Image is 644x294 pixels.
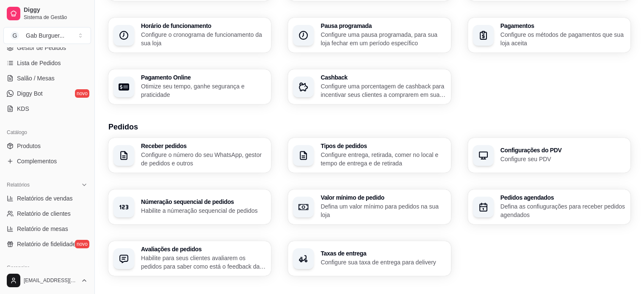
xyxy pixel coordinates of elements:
a: Lista de Pedidos [3,56,91,70]
h3: Avaliações de pedidos [141,246,266,252]
p: Configure entrega, retirada, comer no local e tempo de entrega e de retirada [321,151,445,168]
button: Taxas de entregaConfigure sua taxa de entrega para delivery [288,241,451,276]
h3: Pagamentos [500,23,625,29]
span: Complementos [17,157,57,165]
span: Sistema de Gestão [24,14,88,21]
a: Complementos [3,154,91,168]
a: Produtos [3,139,91,153]
p: Configure sua taxa de entrega para delivery [321,258,445,267]
p: Defina as confiugurações para receber pedidos agendados [500,202,625,219]
span: Diggy Bot [17,89,43,98]
button: Númeração sequencial de pedidosHabilite a númeração sequencial de pedidos [108,190,271,224]
a: Relatório de clientes [3,207,91,220]
button: Pagamento OnlineOtimize seu tempo, ganhe segurança e praticidade [108,69,271,104]
h3: Valor mínimo de pedido [321,195,445,201]
h3: Pausa programada [321,23,445,29]
p: Configure os métodos de pagamentos que sua loja aceita [500,30,625,47]
p: Configure uma porcentagem de cashback para incentivar seus clientes a comprarem em sua loja [321,82,445,99]
span: [EMAIL_ADDRESS][DOMAIN_NAME] [24,277,77,284]
span: Lista de Pedidos [17,59,61,67]
span: Gestor de Pedidos [17,44,66,52]
span: Produtos [17,142,41,150]
span: Relatório de clientes [17,209,71,218]
button: Select a team [3,27,91,44]
p: Configure uma pausa programada, para sua loja fechar em um período específico [321,30,445,47]
div: Catálogo [3,126,91,139]
a: KDS [3,102,91,115]
h3: Receber pedidos [141,143,266,149]
button: Avaliações de pedidosHabilite para seus clientes avaliarem os pedidos para saber como está o feed... [108,241,271,276]
h3: Configurações do PDV [500,147,625,153]
p: Configure seu PDV [500,155,625,163]
h3: Númeração sequencial de pedidos [141,199,266,205]
a: Relatório de fidelidadenovo [3,237,91,251]
a: Gestor de Pedidos [3,41,91,55]
p: Configure o número do seu WhatsApp, gestor de pedidos e outros [141,151,266,168]
span: Relatórios [7,181,30,188]
p: Otimize seu tempo, ganhe segurança e praticidade [141,82,266,99]
p: Defina um valor mínimo para pedidos na sua loja [321,202,445,219]
h3: Pedidos [108,121,630,133]
h3: Taxas de entrega [321,250,445,256]
button: [EMAIL_ADDRESS][DOMAIN_NAME] [3,270,91,291]
p: Habilite a númeração sequencial de pedidos [141,206,266,215]
span: KDS [17,104,29,113]
button: Pausa programadaConfigure uma pausa programada, para sua loja fechar em um período específico [288,18,451,52]
span: Relatório de mesas [17,225,68,233]
button: Pedidos agendadosDefina as confiugurações para receber pedidos agendados [468,190,630,224]
span: G [11,31,19,40]
a: Relatórios de vendas [3,192,91,205]
h3: Horário de funcionamento [141,23,266,29]
p: Configure o cronograma de funcionamento da sua loja [141,30,266,47]
button: Receber pedidosConfigure o número do seu WhatsApp, gestor de pedidos e outros [108,138,271,173]
span: Salão / Mesas [17,74,55,82]
button: Tipos de pedidosConfigure entrega, retirada, comer no local e tempo de entrega e de retirada [288,138,451,173]
p: Habilite para seus clientes avaliarem os pedidos para saber como está o feedback da sua loja [141,254,266,271]
button: CashbackConfigure uma porcentagem de cashback para incentivar seus clientes a comprarem em sua loja [288,69,451,104]
button: Configurações do PDVConfigure seu PDV [468,138,630,173]
div: Gab Burguer ... [26,31,64,40]
a: Diggy Botnovo [3,87,91,100]
a: Salão / Mesas [3,71,91,85]
h3: Pagamento Online [141,74,266,80]
div: Gerenciar [3,261,91,275]
span: Relatórios de vendas [17,194,73,203]
span: Diggy [24,6,88,14]
a: DiggySistema de Gestão [3,3,91,24]
a: Relatório de mesas [3,222,91,236]
h3: Pedidos agendados [500,195,625,201]
h3: Tipos de pedidos [321,143,445,149]
button: PagamentosConfigure os métodos de pagamentos que sua loja aceita [468,18,630,52]
button: Valor mínimo de pedidoDefina um valor mínimo para pedidos na sua loja [288,190,451,224]
span: Relatório de fidelidade [17,240,76,248]
h3: Cashback [321,74,445,80]
button: Horário de funcionamentoConfigure o cronograma de funcionamento da sua loja [108,18,271,52]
